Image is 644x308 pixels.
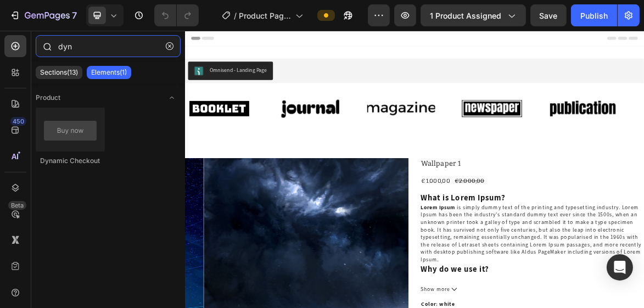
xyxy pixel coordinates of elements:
[91,68,127,77] p: Elements(1)
[338,248,388,258] strong: Lorem Ipsum
[421,4,526,26] button: 1 product assigned
[239,10,291,21] span: Product Page - [DATE] 13:30:26
[36,93,60,103] span: Product
[40,68,78,77] p: Sections(13)
[261,91,359,132] img: Alt image
[154,4,199,26] div: Undo/Redo
[571,4,617,26] button: Publish
[540,11,558,20] span: Save
[36,156,105,166] div: Dynamic Checkout
[4,4,82,26] button: 7
[8,201,26,210] div: Beta
[72,9,77,22] p: 7
[234,10,237,21] span: /
[36,35,181,57] input: Search Sections & Elements
[10,117,26,126] div: 450
[185,31,644,308] iframe: Design area
[163,89,181,107] span: Toggle open
[386,208,430,223] div: €2.000,00
[530,4,567,26] button: Save
[580,10,608,21] div: Publish
[522,91,620,132] img: Alt image
[338,232,460,247] h2: What is Lorem Ipsum?
[392,91,490,132] img: Alt image
[338,208,382,223] div: €1.000,00
[607,254,633,281] div: Open Intercom Messenger
[430,10,501,21] span: 1 product assigned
